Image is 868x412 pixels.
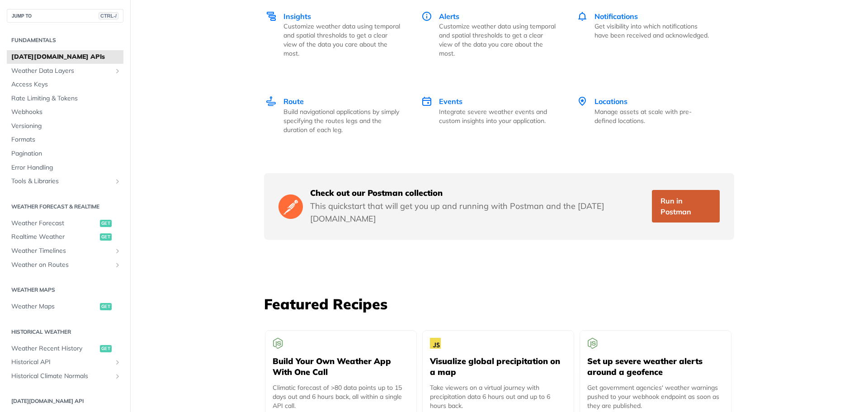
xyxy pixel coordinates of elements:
[439,22,557,58] p: Customize weather data using temporal and spatial thresholds to get a clear view of the data you ...
[100,220,112,227] span: get
[594,97,627,106] span: Locations
[7,203,123,211] h2: Weather Forecast & realtime
[577,96,588,107] img: Locations
[7,105,123,119] a: Webhooks
[114,178,121,185] button: Show subpages for Tools & Libraries
[283,107,401,134] p: Build navigational applications by simply specifying the routes legs and the duration of each leg.
[11,177,112,186] span: Tools & Libraries
[11,344,98,353] span: Weather Recent History
[266,96,277,107] img: Route
[310,200,645,225] p: This quickstart that will get you up and running with Postman and the [DATE][DOMAIN_NAME]
[7,369,123,383] a: Historical Climate NormalsShow subpages for Historical Climate Normals
[7,9,123,23] button: JUMP TOCTRL-/
[11,302,98,311] span: Weather Maps
[7,342,123,355] a: Weather Recent Historyget
[114,261,121,269] button: Show subpages for Weather on Routes
[278,193,303,220] img: Postman Logo
[421,11,432,22] img: Alerts
[421,96,432,107] img: Events
[567,77,722,153] a: Locations Locations Manage assets at scale with pre-defined locations.
[7,397,123,405] h2: [DATE][DOMAIN_NAME] API
[439,97,462,106] span: Events
[7,244,123,258] a: Weather TimelinesShow subpages for Weather Timelines
[11,163,121,172] span: Error Handling
[430,383,566,410] p: Take viewers on a virtual journey with precipitation data 6 hours out and up to 6 hours back.
[7,36,123,44] h2: Fundamentals
[266,11,277,22] img: Insights
[7,50,123,64] a: [DATE][DOMAIN_NAME] APIs
[594,107,712,125] p: Manage assets at scale with pre-defined locations.
[594,22,712,40] p: Get visibility into which notifications have been received and acknowledged.
[587,356,724,378] h5: Set up severe weather alerts around a geofence
[7,300,123,313] a: Weather Mapsget
[11,372,112,381] span: Historical Climate Normals
[11,94,121,103] span: Rate Limiting & Tokens
[283,12,311,21] span: Insights
[7,133,123,147] a: Formats
[7,230,123,244] a: Realtime Weatherget
[7,258,123,272] a: Weather on RoutesShow subpages for Weather on Routes
[7,119,123,133] a: Versioning
[265,77,411,153] a: Route Route Build navigational applications by simply specifying the routes legs and the duration...
[577,11,588,22] img: Notifications
[273,383,409,410] p: Climatic forecast of >80 data points up to 15 days out and 6 hours back, all within a single API ...
[114,247,121,255] button: Show subpages for Weather Timelines
[7,78,123,91] a: Access Keys
[114,373,121,380] button: Show subpages for Historical Climate Normals
[114,359,121,366] button: Show subpages for Historical API
[11,260,112,270] span: Weather on Routes
[7,92,123,105] a: Rate Limiting & Tokens
[7,64,123,78] a: Weather Data LayersShow subpages for Weather Data Layers
[439,12,459,21] span: Alerts
[100,303,112,310] span: get
[652,190,720,223] a: Run in Postman
[114,67,121,75] button: Show subpages for Weather Data Layers
[11,80,121,89] span: Access Keys
[100,345,112,352] span: get
[7,355,123,369] a: Historical APIShow subpages for Historical API
[439,107,557,125] p: Integrate severe weather events and custom insights into your application.
[11,66,112,76] span: Weather Data Layers
[587,383,724,410] p: Get government agencies' weather warnings pushed to your webhook endpoint as soon as they are pub...
[7,147,123,161] a: Pagination
[7,161,123,175] a: Error Handling
[7,286,123,294] h2: Weather Maps
[7,175,123,188] a: Tools & LibrariesShow subpages for Tools & Libraries
[11,219,98,228] span: Weather Forecast
[273,356,409,378] h5: Build Your Own Weather App With One Call
[99,12,118,19] span: CTRL-/
[283,97,304,106] span: Route
[11,108,121,117] span: Webhooks
[264,294,734,314] h3: Featured Recipes
[11,246,112,256] span: Weather Timelines
[7,217,123,230] a: Weather Forecastget
[11,122,121,131] span: Versioning
[11,232,98,242] span: Realtime Weather
[11,135,121,144] span: Formats
[11,358,112,367] span: Historical API
[430,356,566,378] h5: Visualize global precipitation on a map
[411,77,567,153] a: Events Events Integrate severe weather events and custom insights into your application.
[310,188,645,199] h5: Check out our Postman collection
[11,149,121,158] span: Pagination
[283,22,401,58] p: Customize weather data using temporal and spatial thresholds to get a clear view of the data you ...
[594,12,638,21] span: Notifications
[7,328,123,336] h2: Historical Weather
[100,233,112,241] span: get
[11,52,121,62] span: [DATE][DOMAIN_NAME] APIs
